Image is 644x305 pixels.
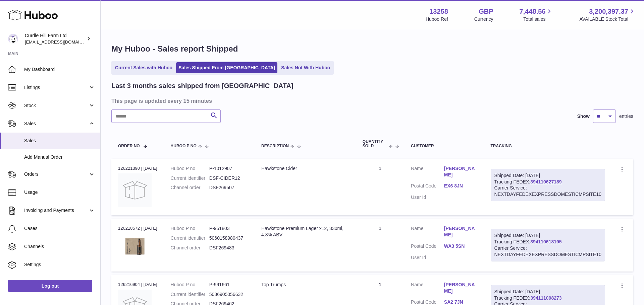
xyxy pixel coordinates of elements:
[24,138,95,144] span: Sales
[279,62,332,73] a: Sales Not With Huboo
[579,7,636,22] a: 3,200,397.37 AVAILABLE Stock Total
[24,84,88,91] span: Listings
[171,144,197,148] span: Huboo P no
[118,165,157,171] div: 126221390 | [DATE]
[356,219,404,272] td: 1
[479,7,493,16] strong: GBP
[171,235,209,241] dt: Current identifier
[24,171,88,177] span: Orders
[171,291,209,298] dt: Current identifier
[579,16,636,22] span: AVAILABLE Stock Total
[411,225,444,240] dt: Name
[619,113,633,120] span: entries
[411,254,444,261] dt: User Id
[491,144,605,148] div: Tracking
[494,172,601,179] div: Shipped Date: [DATE]
[171,225,209,232] dt: Huboo P no
[444,282,477,294] a: [PERSON_NAME]
[209,184,248,191] dd: DSF269507
[113,62,175,73] a: Current Sales with Huboo
[494,185,601,198] div: Carrier Service: NEXTDAYFEDEXEXPRESSDOMESTICMPSITE10
[261,225,349,238] div: Hawkstone Premium Lager x12, 330ml, 4.8% ABV
[171,165,209,172] dt: Huboo P no
[24,207,88,214] span: Invoicing and Payments
[24,154,95,160] span: Add Manual Order
[209,235,248,241] dd: 5060158980437
[24,261,95,268] span: Settings
[491,169,605,202] div: Tracking FEDEX:
[111,97,632,104] h3: This page is updated every 15 minutes
[411,243,444,251] dt: Postal Code
[444,225,477,238] a: [PERSON_NAME]
[494,245,601,258] div: Carrier Service: NEXTDAYFEDEXEXPRESSDOMESTICMPSITE10
[411,165,444,180] dt: Name
[491,229,605,261] div: Tracking FEDEX:
[261,144,289,148] span: Description
[411,194,444,201] dt: User Id
[530,239,561,244] a: 394110618195
[530,179,561,184] a: 394110627189
[530,295,561,301] a: 394111098273
[209,225,248,232] dd: P-951803
[429,7,448,16] strong: 13258
[474,16,493,22] div: Currency
[25,39,99,45] span: [EMAIL_ADDRESS][DOMAIN_NAME]
[171,175,209,181] dt: Current identifier
[589,7,628,16] span: 3,200,397.37
[411,144,477,148] div: Customer
[118,282,157,288] div: 126216904 | [DATE]
[118,225,157,231] div: 126218572 | [DATE]
[494,289,601,295] div: Shipped Date: [DATE]
[24,225,95,232] span: Cases
[171,282,209,288] dt: Huboo P no
[261,165,349,172] div: Hawkstone Cider
[118,173,152,207] img: no-photo.jpg
[494,232,601,239] div: Shipped Date: [DATE]
[209,282,248,288] dd: P-991661
[261,282,349,288] div: Top Trumps
[411,183,444,191] dt: Postal Code
[24,121,88,127] span: Sales
[444,183,477,189] a: EX6 8JN
[426,16,448,22] div: Huboo Ref
[176,62,277,73] a: Sales Shipped From [GEOGRAPHIC_DATA]
[363,140,387,148] span: Quantity Sold
[118,144,140,148] span: Order No
[111,44,633,54] h1: My Huboo - Sales report Shipped
[520,7,546,16] span: 7,448.56
[8,280,92,292] a: Log out
[444,243,477,249] a: WA3 5SN
[8,34,18,44] img: internalAdmin-13258@internal.huboo.com
[356,159,404,215] td: 1
[209,175,248,181] dd: DSF-CIDER12
[24,189,95,196] span: Usage
[209,291,248,298] dd: 5036905056632
[520,7,553,22] a: 7,448.56 Total sales
[24,243,95,250] span: Channels
[171,184,209,191] dt: Channel order
[111,81,293,90] h2: Last 3 months sales shipped from [GEOGRAPHIC_DATA]
[24,66,95,73] span: My Dashboard
[171,245,209,251] dt: Channel order
[444,165,477,178] a: [PERSON_NAME]
[523,16,553,22] span: Total sales
[209,165,248,172] dd: P-1012907
[118,234,152,259] img: 132581708521438.jpg
[209,245,248,251] dd: DSF269483
[24,102,88,109] span: Stock
[411,282,444,296] dt: Name
[25,32,85,45] div: Curdle Hill Farm Ltd
[577,113,590,120] label: Show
